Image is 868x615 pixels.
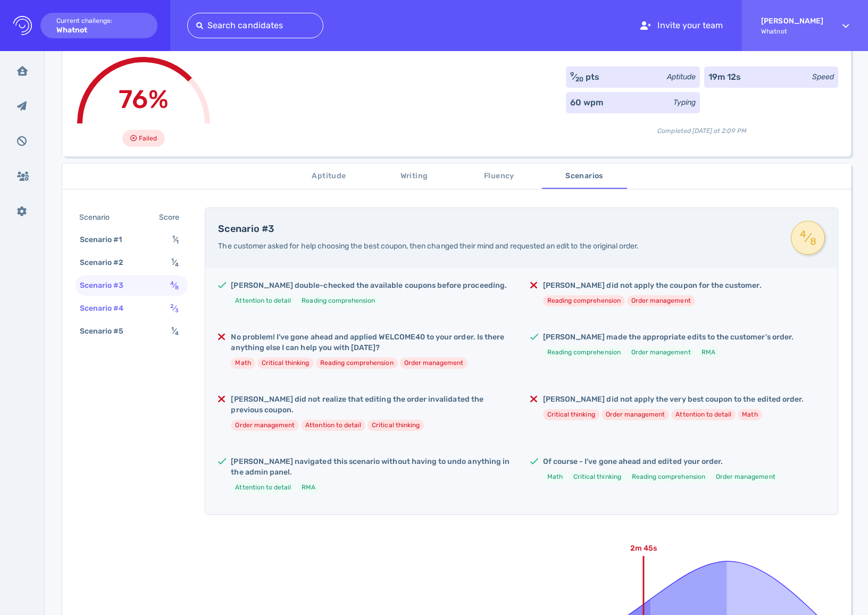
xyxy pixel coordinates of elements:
[175,261,179,268] sub: 4
[697,347,720,358] li: RMA
[297,482,320,493] li: RMA
[712,471,780,483] li: Order management
[301,420,365,431] li: Attention to detail
[231,280,506,291] h5: [PERSON_NAME] double-checked the available coupons before proceeding.
[257,358,314,369] li: Critical thinking
[400,358,468,369] li: Order management
[566,118,838,136] div: Completed [DATE] at 2:09 PM
[569,471,625,483] li: Critical thinking
[671,409,736,420] li: Attention to detail
[809,240,817,243] sub: 8
[231,358,255,369] li: Math
[316,358,398,369] li: Reading comprehension
[543,471,567,483] li: Math
[231,482,295,493] li: Attention to detail
[543,409,599,420] li: Critical thinking
[231,456,513,478] h5: [PERSON_NAME] navigated this scenario without having to undo anything in the admin panel.
[231,332,513,353] h5: No problem! I've gone ahead and applied WELCOME40 to your order. Is there anything else I can hel...
[602,409,670,420] li: Order management
[170,303,174,310] sup: 2
[543,456,780,467] h5: Of course - I've gone ahead and edited your order.
[78,323,137,339] div: Scenario #5
[738,409,762,420] li: Math
[119,84,168,114] span: 76%
[673,97,696,108] div: Typing
[708,71,741,84] div: 19m 12s
[627,295,695,306] li: Order management
[176,238,179,245] sub: 1
[170,304,179,313] span: ⁄
[543,332,794,343] h5: [PERSON_NAME] made the appropriate edits to the customer's order.
[218,242,639,251] span: The customer asked for help choosing the best coupon, then changed their mind and requested an ed...
[231,394,513,415] h5: [PERSON_NAME] did not realize that editing the order invalidated the previous coupon.
[548,170,621,183] span: Scenarios
[218,223,778,235] h4: Scenario #3
[170,280,174,287] sup: 4
[78,278,137,293] div: Scenario #3
[231,420,299,431] li: Order management
[761,16,823,26] strong: [PERSON_NAME]
[543,347,625,358] li: Reading comprehension
[157,210,186,225] div: Score
[297,295,379,306] li: Reading comprehension
[172,234,175,241] sup: 1
[570,71,599,84] div: ⁄ pts
[570,96,603,109] div: 60 wpm
[139,132,157,145] span: Failed
[378,170,450,183] span: Writing
[667,71,696,82] div: Aptitude
[77,210,122,225] div: Scenario
[368,420,424,431] li: Critical thinking
[171,326,174,333] sup: 1
[570,71,574,78] sup: 9
[628,471,710,483] li: Reading comprehension
[175,307,179,314] sub: 3
[170,281,179,290] span: ⁄
[630,544,657,553] text: 2m 45s
[175,284,179,291] sub: 8
[78,232,135,247] div: Scenario #1
[175,330,179,337] sub: 4
[231,295,295,306] li: Attention to detail
[78,255,137,270] div: Scenario #2
[543,394,804,405] h5: [PERSON_NAME] did not apply the very best coupon to the edited order.
[171,258,179,267] span: ⁄
[293,170,365,183] span: Aptitude
[761,28,823,35] span: Whatnot
[543,280,762,291] h5: [PERSON_NAME] did not apply the coupon for the customer.
[171,257,174,264] sup: 1
[543,295,625,306] li: Reading comprehension
[812,71,834,82] div: Speed
[463,170,536,183] span: Fluency
[171,327,179,336] span: ⁄
[799,233,807,235] sup: 4
[78,301,137,316] div: Scenario #4
[575,76,583,83] sub: 20
[799,228,817,247] span: ⁄
[172,235,179,244] span: ⁄
[627,347,695,358] li: Order management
